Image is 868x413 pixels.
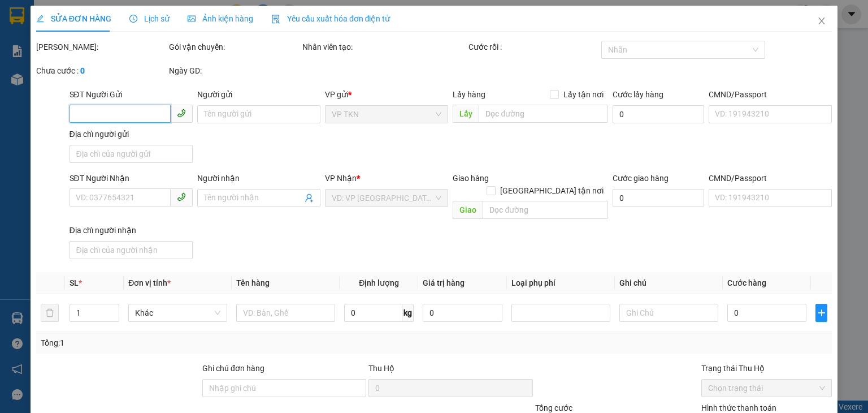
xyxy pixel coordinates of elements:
div: Ngày GD: [169,64,300,77]
span: Lấy [453,105,479,123]
input: Dọc đường [483,201,608,219]
span: Thu Hộ [368,364,394,373]
label: Hình thức thanh toán [701,403,776,412]
div: Người nhận [197,172,320,184]
input: Ghi Chú [619,304,718,322]
input: Địa chỉ của người nhận [70,241,193,259]
img: icon [271,15,280,24]
input: Địa chỉ của người gửi [70,145,193,163]
span: Lấy hàng [453,90,485,99]
span: kg [402,304,414,322]
span: Cước hàng [727,278,766,287]
span: Tổng cước [535,403,572,412]
div: Người gửi [197,88,320,101]
div: CMND/Passport [709,172,832,184]
input: Dọc đường [479,105,608,123]
span: Chọn trạng thái [708,380,825,397]
label: Cước lấy hàng [613,90,663,99]
div: Chưa cước : [36,64,167,77]
span: Giao [453,201,483,219]
span: Đơn vị tính [128,278,171,287]
label: Ghi chú đơn hàng [202,364,264,373]
input: Cước giao hàng [613,189,704,207]
span: SỬA ĐƠN HÀNG [36,14,111,23]
span: clock-circle [129,15,137,23]
span: user-add [305,193,314,203]
button: delete [41,304,59,322]
button: Close [806,6,837,37]
div: Địa chỉ người nhận [70,224,193,236]
div: SĐT Người Gửi [70,88,193,101]
span: Lấy tận nơi [559,88,608,101]
span: Giao hàng [453,174,489,183]
span: VP TKN [332,106,441,123]
input: VD: Bàn, Ghế [236,304,335,322]
span: edit [36,15,44,23]
div: Nhân viên tạo: [302,41,466,53]
span: VP Nhận [325,174,357,183]
span: Khác [135,304,220,321]
input: Ghi chú đơn hàng [202,379,366,397]
span: Giá trị hàng [423,278,465,287]
b: 0 [80,66,85,75]
div: Gói vận chuyển: [169,41,300,53]
span: Lịch sử [129,14,170,23]
span: phone [177,192,186,201]
label: Cước giao hàng [613,174,669,183]
span: Yêu cầu xuất hóa đơn điện tử [271,14,390,23]
button: plus [815,304,827,322]
span: SL [70,278,79,287]
span: Tên hàng [236,278,270,287]
span: Định lượng [359,278,399,287]
span: close [817,16,826,25]
span: plus [816,308,827,317]
div: Trạng thái Thu Hộ [701,362,832,375]
span: Ảnh kiện hàng [188,14,253,23]
th: Loại phụ phí [507,272,615,294]
div: Cước rồi : [468,41,599,53]
th: Ghi chú [615,272,723,294]
div: VP gửi [325,88,448,101]
div: CMND/Passport [709,88,832,101]
span: [GEOGRAPHIC_DATA] tận nơi [496,184,608,197]
div: SĐT Người Nhận [70,172,193,184]
span: picture [188,15,196,23]
div: [PERSON_NAME]: [36,41,167,53]
span: phone [177,109,186,118]
div: Tổng: 1 [41,337,336,349]
input: Cước lấy hàng [613,105,704,123]
div: Địa chỉ người gửi [70,128,193,140]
